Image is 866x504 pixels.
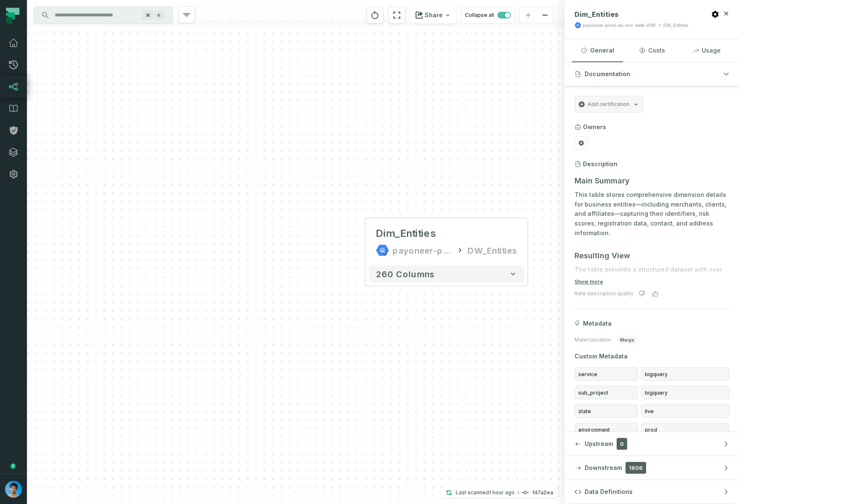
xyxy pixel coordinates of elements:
[588,101,629,108] span: Add certification
[575,96,643,113] button: Add certification
[142,11,153,20] span: Press ⌘ + K to focus the search bar
[575,290,633,297] div: Rate description quality
[564,480,740,504] button: Data Definitions
[575,10,619,19] span: Dim_Entities
[575,279,603,285] button: Show more
[575,190,730,238] p: This table stores comprehensive dimension details for business entities—including merchants, clie...
[575,367,638,381] span: service
[583,22,656,29] div: payoneer-prod-eu-svc-data-016f
[626,39,677,62] button: Costs
[537,7,553,24] button: zoom out
[575,404,638,418] span: state
[575,352,730,361] span: Custom Metadata
[9,462,17,470] div: Tooltip anchor
[572,39,623,62] button: General
[585,70,630,78] span: Documentation
[410,7,456,24] button: Share
[393,244,452,257] div: payoneer-prod-eu-svc-data-016f
[564,432,740,456] button: Upstream0
[564,456,740,480] button: Downstream1606
[489,489,515,496] relative-time: Aug 31, 2025, 9:55 AM GMT+3
[641,404,730,418] span: live
[441,488,558,498] button: Last scanned[DATE] 9:55:35 AM147a2ea
[583,160,617,168] h3: Description
[663,22,688,29] div: DW_Entities
[641,367,730,381] span: bigquery
[461,7,515,24] button: Collapse all
[583,123,606,131] h3: Owners
[575,337,611,343] span: Materialization
[376,269,435,279] span: 260 columns
[575,423,638,436] span: environment
[641,386,730,399] span: bigquery
[585,488,633,496] span: Data Definitions
[617,438,627,450] span: 0
[532,490,553,495] h4: 147a2ea
[5,481,22,498] img: avatar of Omri Ildis
[456,488,515,497] p: Last scanned
[468,244,517,257] div: DW_Entities
[617,335,637,345] span: merge
[154,11,164,20] span: Press ⌘ + K to focus the search bar
[583,319,612,328] span: Metadata
[564,62,740,86] button: Documentation
[681,39,732,62] button: Usage
[575,250,730,262] h3: Resulting View
[585,464,622,472] span: Downstream
[575,175,730,187] h3: Main Summary
[575,386,638,399] span: sub_project
[625,462,646,474] span: 1606
[376,227,436,240] div: Dim_Entities
[641,423,730,436] span: prod
[585,440,613,448] span: Upstream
